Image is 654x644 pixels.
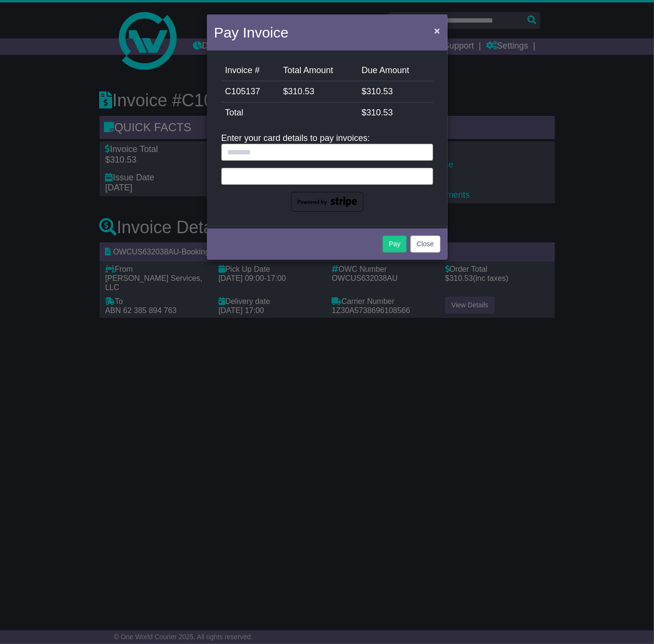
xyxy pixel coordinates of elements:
div: Enter your card details to pay invoices: [221,133,433,212]
td: C105137 [221,81,280,102]
span: 310.53 [288,87,314,96]
span: 310.53 [366,108,393,117]
td: $ [358,81,433,102]
td: Total [221,102,358,124]
td: $ [358,102,433,124]
td: Total Amount [279,60,358,81]
button: Close [410,236,440,253]
iframe: Secure card payment input frame [228,171,427,179]
img: powered-by-stripe.png [291,192,363,212]
td: Due Amount [358,60,433,81]
td: $ [279,81,358,102]
button: Pay [383,236,407,253]
td: Invoice # [221,60,280,81]
span: × [434,25,440,36]
span: 310.53 [366,87,393,96]
button: Close [429,21,445,40]
h4: Pay Invoice [214,22,289,43]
